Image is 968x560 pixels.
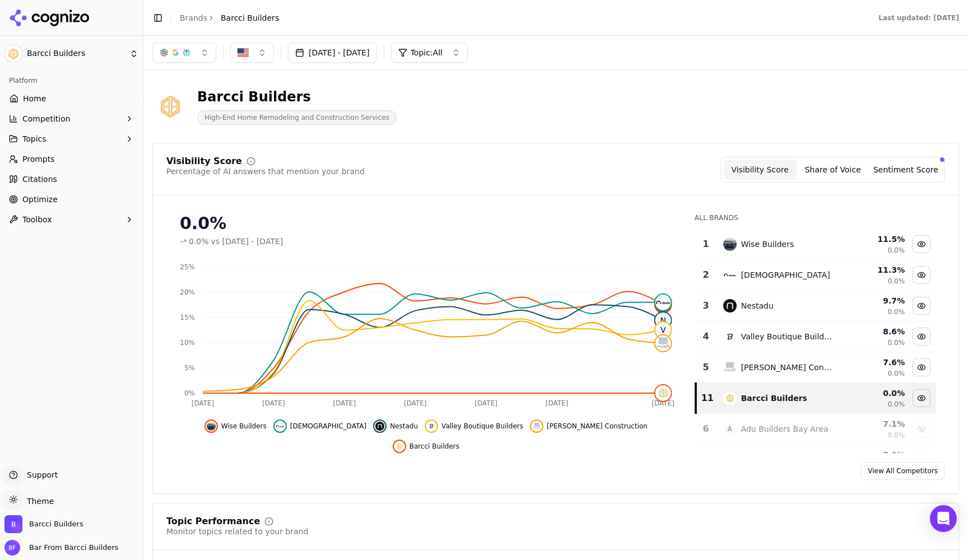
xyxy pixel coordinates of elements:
[390,422,418,431] span: Nestadu
[180,12,279,24] nav: breadcrumb
[843,326,905,337] div: 8.6 %
[696,260,936,291] tr: 2abodu[DEMOGRAPHIC_DATA]11.3%0.0%Hide abodu data
[696,445,936,475] tr: 7.0%Show clever design & remodeling data
[655,335,671,351] img: greenberg construction
[700,268,712,282] div: 2
[333,399,356,407] tspan: [DATE]
[152,88,188,124] img: Barcci Builders
[166,517,260,526] div: Topic Performance
[843,357,905,368] div: 7.6 %
[4,515,83,533] button: Open organization switcher
[4,190,138,208] a: Optimize
[29,519,83,529] span: Barcci Builders
[273,419,366,433] button: Hide abodu data
[180,288,195,296] tspan: 20%
[425,419,523,433] button: Hide valley boutique builders data
[547,422,648,431] span: [PERSON_NAME] Construction
[180,213,672,234] div: 0.0%
[888,277,905,286] span: 0.0%
[696,229,936,260] tr: 1wise buildersWise Builders11.5%0.0%Hide wise builders data
[25,543,118,553] span: Bar From Barcci Builders
[860,462,945,480] a: View All Competitors
[404,399,427,407] tspan: [DATE]
[741,362,834,373] div: [PERSON_NAME] Construction
[888,246,905,255] span: 0.0%
[373,419,418,433] button: Hide nestadu data
[262,399,285,407] tspan: [DATE]
[22,174,57,185] span: Citations
[22,113,71,124] span: Competition
[4,72,138,90] div: Platform
[723,299,737,312] img: nestadu
[723,237,737,251] img: wise builders
[888,338,905,347] span: 0.0%
[700,330,712,343] div: 4
[869,160,942,180] button: Sentiment Score
[913,451,930,469] button: Show clever design & remodeling data
[22,214,52,225] span: Toolbox
[695,213,936,222] div: All Brands
[700,361,712,374] div: 5
[843,388,905,399] div: 0.0 %
[700,237,712,251] div: 1
[696,414,936,445] tr: 6AAdu Builders Bay Area7.1%0.0%Show adu builders bay area data
[197,88,397,106] div: Barcci Builders
[180,314,195,321] tspan: 15%
[184,389,195,397] tspan: 0%
[741,300,774,311] div: Nestadu
[4,90,138,108] a: Home
[207,422,216,431] img: wise builders
[651,399,674,407] tspan: [DATE]
[843,295,905,306] div: 9.7 %
[221,12,279,24] span: Barcci Builders
[166,157,242,166] div: Visibility Score
[913,420,930,438] button: Show adu builders bay area data
[211,236,283,247] span: vs [DATE] - [DATE]
[276,422,285,431] img: abodu
[888,400,905,409] span: 0.0%
[238,47,249,58] img: US
[741,393,807,404] div: Barcci Builders
[655,385,671,401] img: barcci builders
[393,440,459,453] button: Hide barcci builders data
[427,422,436,431] img: valley boutique builders
[696,291,936,321] tr: 3nestaduNestadu9.7%0.0%Hide nestadu data
[192,399,215,407] tspan: [DATE]
[288,43,377,63] button: [DATE] - [DATE]
[4,110,138,128] button: Competition
[888,431,905,440] span: 0.0%
[27,49,125,59] span: Barcci Builders
[546,399,569,407] tspan: [DATE]
[4,130,138,148] button: Topics
[741,331,834,342] div: Valley Boutique Builders
[474,399,497,407] tspan: [DATE]
[530,419,648,433] button: Hide greenberg construction data
[189,236,209,247] span: 0.0%
[23,93,46,104] span: Home
[723,391,737,405] img: barcci builders
[532,422,541,431] img: greenberg construction
[913,235,930,253] button: Hide wise builders data
[441,422,523,431] span: Valley Boutique Builders
[166,166,365,177] div: Percentage of AI answers that mention your brand
[701,391,712,405] div: 11
[4,540,118,556] button: Open user button
[843,234,905,245] div: 11.5 %
[913,328,930,346] button: Hide valley boutique builders data
[411,47,443,58] span: Topic: All
[180,263,195,271] tspan: 25%
[724,160,797,180] button: Visibility Score
[913,358,930,376] button: Hide greenberg construction data
[395,442,404,451] img: barcci builders
[4,170,138,188] a: Citations
[22,194,58,205] span: Optimize
[290,422,366,431] span: [DEMOGRAPHIC_DATA]
[221,422,267,431] span: Wise Builders
[4,515,22,533] img: Barcci Builders
[723,361,737,374] img: greenberg construction
[4,211,138,228] button: Toolbox
[913,389,930,407] button: Hide barcci builders data
[913,297,930,315] button: Hide nestadu data
[878,13,959,22] div: Last updated: [DATE]
[930,505,957,532] div: Open Intercom Messenger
